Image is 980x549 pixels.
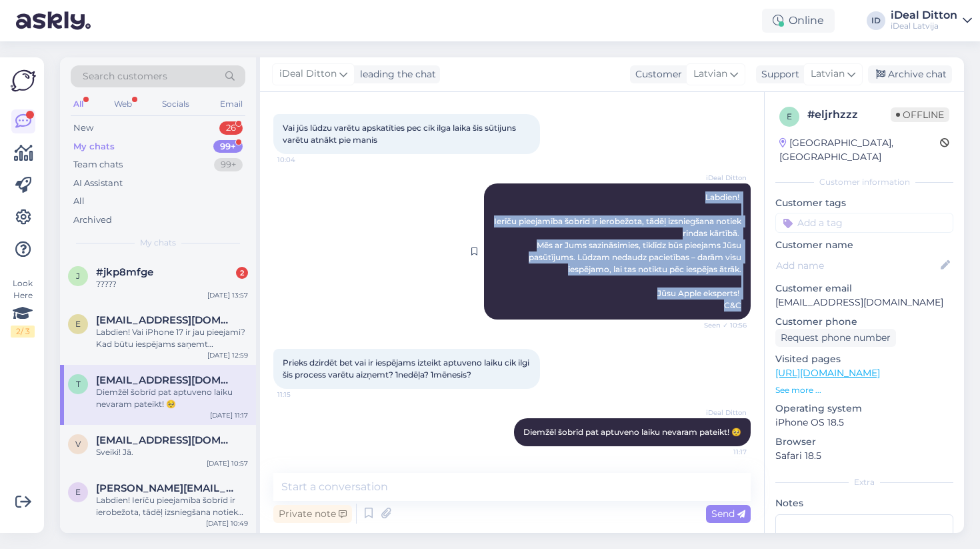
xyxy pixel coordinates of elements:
div: All [73,195,85,208]
div: ????? [96,278,248,290]
span: evitamurina@gmail.com [96,314,235,326]
div: [DATE] 10:57 [207,458,248,468]
span: #jkp8mfge [96,266,153,278]
span: e [75,319,81,329]
div: 2 [236,267,248,279]
div: 99+ [213,140,243,153]
span: Latvian [811,67,845,81]
div: iDeal Latvija [891,21,957,31]
span: e [787,111,792,121]
div: Look Here [11,278,35,338]
span: vendijaendija@gmail.com [96,434,235,446]
a: [URL][DOMAIN_NAME] [775,367,880,379]
div: Private note [273,505,352,523]
p: Operating system [775,402,953,416]
p: Customer tags [775,196,953,210]
p: Notes [775,496,953,510]
div: Labdien! Vai iPhone 17 ir jau pieejami? Kad būtu iespējams saņemt pasūtījumu #2000083672? Paldies. [96,326,248,350]
div: 99+ [214,158,243,171]
div: Email [217,95,245,113]
span: 11:15 [277,390,327,400]
div: Support [756,67,799,81]
p: See more ... [775,384,953,396]
div: Labdien! Ierīču pieejamība šobrīd ir ierobežota, tādēļ izsniegšana notiek rindas kārtībā tiem, ka... [96,494,248,518]
div: 26 [219,121,243,135]
div: My chats [73,140,115,153]
input: Add a tag [775,213,953,233]
span: e [75,487,81,497]
div: Archive chat [868,65,952,83]
div: Online [762,9,835,33]
p: Customer phone [775,315,953,329]
span: Search customers [83,69,167,83]
div: [DATE] 10:49 [206,518,248,528]
div: 2 / 3 [11,326,35,338]
div: Request phone number [775,329,896,347]
div: Archived [73,213,112,227]
span: Latvian [693,67,727,81]
div: New [73,121,93,135]
div: All [71,95,86,113]
div: Web [111,95,135,113]
span: Seen ✓ 10:56 [697,320,747,330]
span: j [76,271,80,281]
span: Send [711,508,745,520]
div: ID [867,11,885,30]
span: Offline [891,107,949,122]
span: Diemžēl šobrīd pat aptuveno laiku nevaram pateikt! 🥺 [523,427,741,437]
span: iDeal Ditton [697,408,747,418]
div: # eljrhzzz [807,107,891,123]
p: Browser [775,435,953,449]
span: tomskuzmins17@gmail.com [96,374,235,386]
span: Vai jūs lūdzu varētu apskatīties pec cik ilga laika šis sūtijuns varētu atnākt pie manis [283,123,518,145]
div: AI Assistant [73,177,123,190]
p: [EMAIL_ADDRESS][DOMAIN_NAME] [775,296,953,310]
div: [DATE] 13:57 [207,290,248,300]
p: Customer name [775,238,953,252]
div: iDeal Ditton [891,10,957,21]
div: Customer [630,67,682,81]
div: leading the chat [355,67,436,81]
a: iDeal DittoniDeal Latvija [891,10,972,31]
p: Safari 18.5 [775,449,953,463]
p: Customer email [775,282,953,296]
span: iDeal Ditton [697,173,747,183]
div: Team chats [73,158,123,171]
div: Extra [775,476,953,488]
span: 11:17 [697,447,747,457]
div: [DATE] 11:17 [210,410,248,420]
img: Askly Logo [11,68,36,93]
div: Customer information [775,176,953,188]
div: [DATE] 12:59 [207,350,248,360]
input: Add name [776,258,938,273]
div: Sveiki! Jā. [96,446,248,458]
div: [GEOGRAPHIC_DATA], [GEOGRAPHIC_DATA] [779,136,940,164]
span: 10:04 [277,155,327,165]
div: Diemžēl šobrīd pat aptuveno laiku nevaram pateikt! 🥺 [96,386,248,410]
p: iPhone OS 18.5 [775,416,953,430]
span: eduards.nazarenko@inbox.lv [96,482,235,494]
span: v [75,439,81,449]
span: iDeal Ditton [279,67,337,81]
span: My chats [140,237,176,249]
p: Visited pages [775,352,953,366]
span: Prieks dzirdēt bet vai ir iespējams izteikt aptuveno laiku cik ilgi šis process varētu aizņemt? 1... [283,358,531,380]
span: t [76,379,81,389]
div: Socials [159,95,192,113]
